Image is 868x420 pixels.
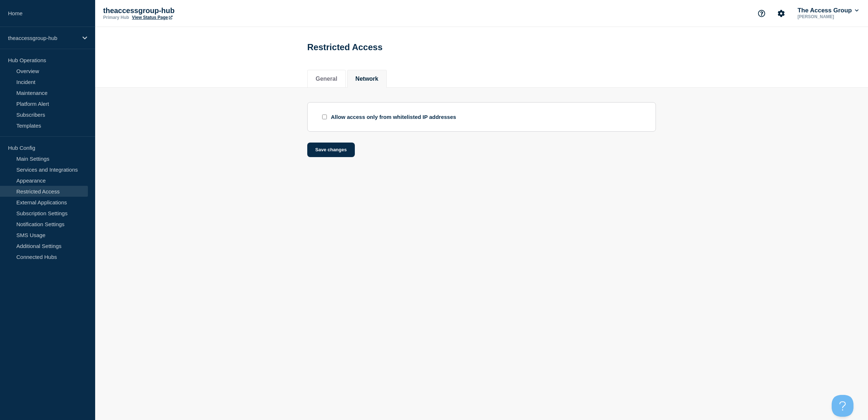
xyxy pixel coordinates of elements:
button: Support [754,6,769,21]
button: Account settings [774,6,789,21]
button: Network [356,76,378,82]
iframe: Help Scout Beacon - Open [832,395,853,417]
p: theaccessgroup-hub [103,7,248,15]
h1: Restricted Access [307,42,382,52]
div: Allow access only from whitelisted IP addresses [331,114,456,120]
a: View Status Page [132,15,172,20]
button: General [316,76,337,82]
button: Save changes [307,143,355,157]
p: Primary Hub [103,15,129,20]
button: The Access Group [796,7,860,14]
p: [PERSON_NAME] [796,14,860,19]
input: enable IP whitelist checkbox [322,115,327,119]
p: theaccessgroup-hub [8,35,78,41]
